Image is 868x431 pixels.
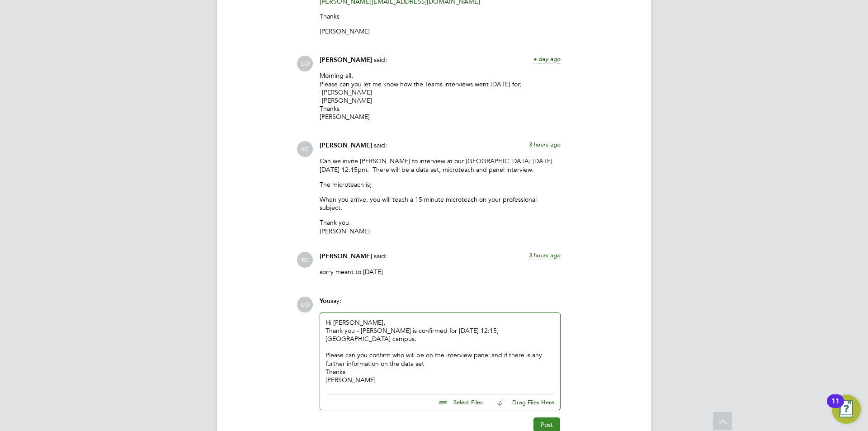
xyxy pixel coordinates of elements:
span: [PERSON_NAME] [320,56,372,64]
span: [PERSON_NAME] [320,142,372,149]
div: 11 [831,401,840,413]
span: said: [374,141,387,149]
p: Morning all, Please can you let me know how the Teams interviews went [DATE] for; -[PERSON_NAME] ... [320,71,561,121]
div: [PERSON_NAME] [325,376,555,384]
span: said: [374,252,387,260]
span: KC [297,252,313,268]
button: Drag Files Here [490,393,555,412]
span: a day ago [533,55,561,63]
span: LO [297,56,313,71]
span: said: [374,56,387,64]
div: say: [320,297,561,313]
span: 3 hours ago [528,251,561,259]
span: KC [297,141,313,157]
div: Please can you confirm who will be on the interview panel and if there is any further information... [325,351,555,367]
div: Thanks [325,368,555,376]
p: [PERSON_NAME] [320,27,561,35]
p: The microteach is; [320,180,561,189]
p: Thank you [PERSON_NAME] [320,218,561,235]
button: Open Resource Center, 11 new notifications [832,395,861,424]
div: Thank you - [PERSON_NAME] is confirmed for [DATE] 12:15, [GEOGRAPHIC_DATA] campus. [325,327,555,343]
p: Can we invite [PERSON_NAME] to interview at our [GEOGRAPHIC_DATA] [DATE][DATE] 12.15pm. There wil... [320,157,561,173]
p: When you arrive, you will teach a 15 minute microteach on your professional subject. [320,195,561,212]
span: LO [297,297,313,313]
span: 3 hours ago [528,141,561,148]
div: Hi [PERSON_NAME], [325,318,555,384]
p: Thanks [320,12,561,20]
span: You [320,297,330,305]
span: [PERSON_NAME] [320,252,372,260]
p: sorry meant to [DATE] [320,268,561,276]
